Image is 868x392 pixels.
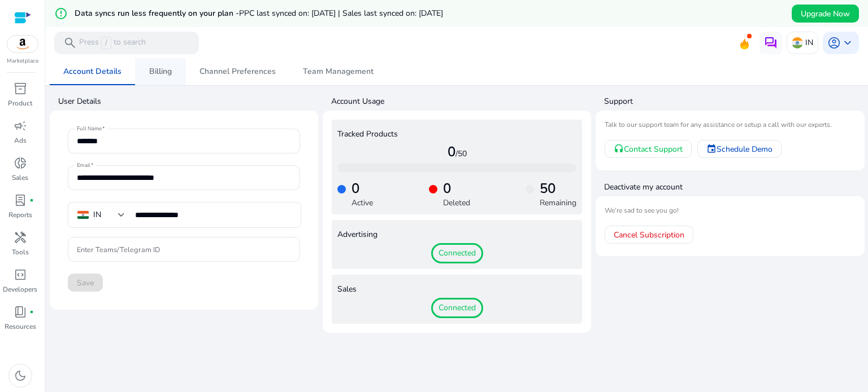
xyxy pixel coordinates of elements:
span: fiber_manual_record [29,198,34,202]
h4: 0 [443,180,470,197]
span: Team Management [303,68,374,76]
span: / [101,37,111,49]
span: fiber_manual_record [29,310,34,314]
a: Contact Support [605,140,692,158]
span: lab_profile [14,193,27,207]
p: Tools [12,247,29,257]
p: Deleted [443,197,470,209]
p: Press to search [79,37,146,49]
span: Cancel Subscription [614,229,684,241]
span: dark_mode [14,369,27,382]
p: Marketplace [7,57,38,65]
mat-icon: error_outline [54,7,68,20]
h4: Tracked Products [337,130,576,139]
mat-label: Full Name [77,125,102,133]
span: Account Details [63,68,121,76]
span: handyman [14,231,27,244]
h4: Sales [337,285,576,294]
h4: User Details [58,96,318,107]
span: book_4 [14,305,27,319]
p: Remaining [540,197,576,209]
h4: Support [604,96,864,107]
span: /50 [455,148,467,159]
p: Reports [8,210,32,220]
span: campaign [14,119,27,133]
mat-icon: event [706,144,717,154]
a: Cancel Subscription [605,226,693,244]
h4: 0 [351,180,373,197]
mat-card-subtitle: Talk to our support team for any assistance or setup a call with our experts. [605,120,855,130]
mat-icon: headset [614,144,624,154]
span: inventory_2 [14,82,27,95]
div: IN [93,209,101,221]
span: Schedule Demo [717,143,772,155]
span: Connected [431,243,483,263]
span: donut_small [14,156,27,170]
h4: Advertising [337,230,576,240]
h4: Deactivate my account [604,182,864,193]
span: code_blocks [14,268,27,281]
span: Channel Preferences [199,68,276,76]
h5: Data syncs run less frequently on your plan - [75,9,443,19]
mat-label: Email [77,162,90,170]
img: in.svg [792,37,803,49]
p: Ads [14,135,27,146]
span: PPC last synced on: [DATE] | Sales last synced on: [DATE] [239,8,443,19]
span: Upgrade Now [801,8,850,20]
p: Active [351,197,373,209]
p: Developers [3,284,37,294]
p: Resources [5,321,36,332]
h4: 0 [337,144,576,160]
span: Contact Support [624,143,683,155]
button: Upgrade Now [792,5,859,23]
h4: Account Usage [331,96,591,107]
span: search [63,36,77,50]
h4: 50 [540,180,576,197]
span: keyboard_arrow_down [841,36,854,50]
p: Product [8,98,32,108]
mat-card-subtitle: We’re sad to see you go! [605,205,855,216]
span: account_circle [827,36,841,50]
img: amazon.svg [7,36,38,52]
span: Billing [149,68,172,76]
p: IN [805,33,813,52]
p: Sales [12,173,28,183]
span: Connected [431,298,483,318]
